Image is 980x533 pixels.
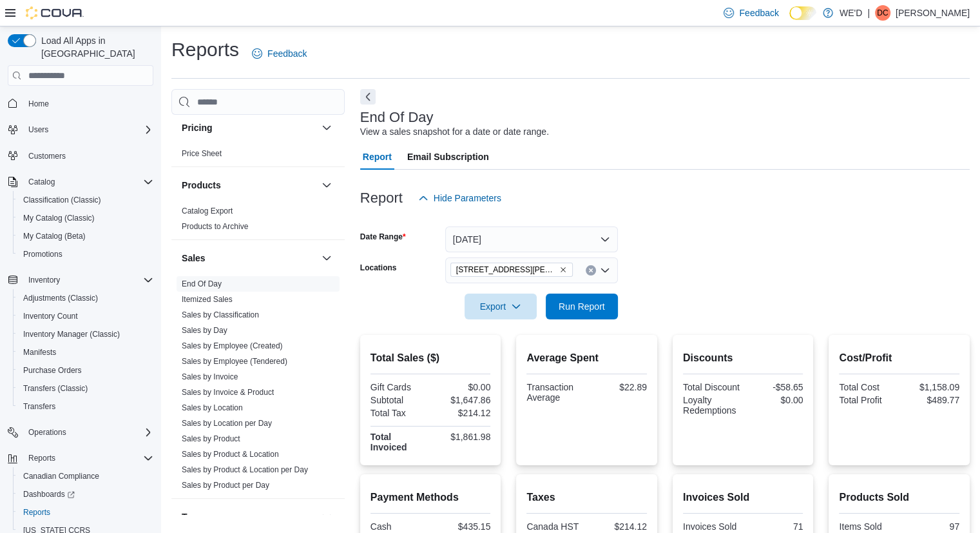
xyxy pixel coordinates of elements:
h1: Reports [171,37,239,63]
div: $0.00 [433,382,490,392]
button: Purchase Orders [13,361,159,379]
span: Hide Parameters [434,192,501,205]
span: My Catalog (Classic) [18,210,153,226]
span: Catalog [23,174,153,190]
span: Feedback [739,6,778,19]
div: $214.12 [433,408,490,418]
a: Purchase Orders [18,363,87,378]
span: Inventory Count [18,308,153,324]
span: Products to Archive [182,221,248,232]
span: Sales by Invoice [182,372,238,382]
span: Sales by Invoice & Product [182,387,274,397]
span: Reports [18,505,153,520]
button: Remove 205 Quigley Rd #5 from selection in this group [559,266,567,274]
a: Price Sheet [182,149,222,158]
a: Inventory Manager (Classic) [18,327,125,342]
h3: Pricing [182,121,212,134]
span: My Catalog (Beta) [18,228,153,244]
a: Dashboards [18,487,80,502]
a: Canadian Compliance [18,468,104,484]
button: [DATE] [445,226,618,252]
button: Reports [23,450,61,466]
span: Export [472,294,529,319]
span: Dashboards [18,487,153,502]
span: Customers [28,151,66,161]
h2: Discounts [683,350,803,366]
span: Operations [23,425,153,440]
span: Purchase Orders [23,365,82,376]
h3: End Of Day [360,110,434,125]
a: Sales by Classification [182,310,259,319]
span: Sales by Classification [182,310,259,320]
p: [PERSON_NAME] [896,5,970,21]
h3: Taxes [182,510,207,523]
a: Dashboards [13,485,159,503]
button: Open list of options [600,265,610,276]
a: Sales by Invoice [182,372,238,381]
div: Items Sold [839,521,896,532]
label: Date Range [360,232,406,242]
button: Home [3,94,159,112]
button: Adjustments (Classic) [13,289,159,307]
span: Sales by Product & Location [182,449,279,459]
button: Classification (Classic) [13,191,159,209]
button: Next [360,89,376,105]
span: Sales by Location per Day [182,418,272,428]
span: [STREET_ADDRESS][PERSON_NAME] [456,263,557,276]
button: Products [319,177,334,193]
button: Taxes [319,509,334,525]
a: Transfers (Classic) [18,381,93,396]
span: Promotions [18,246,153,262]
span: 205 Quigley Rd #5 [450,263,573,277]
button: Reports [13,503,159,521]
a: Classification (Classic) [18,192,106,208]
div: Cash [370,521,428,532]
button: Pricing [319,120,334,136]
div: $1,158.09 [902,382,959,392]
a: Inventory Count [18,308,83,324]
button: Transfers (Classic) [13,379,159,397]
span: Dark Mode [789,20,790,21]
div: View a sales snapshot for a date or date range. [360,125,549,139]
a: My Catalog (Beta) [18,228,91,244]
span: Sales by Location [182,403,243,413]
span: Inventory [28,275,60,285]
button: Sales [319,250,334,266]
span: Reports [28,453,55,463]
span: Canadian Compliance [23,471,99,481]
button: Transfers [13,397,159,416]
div: $214.12 [590,521,647,532]
label: Locations [360,263,397,273]
span: Manifests [23,347,56,357]
a: Products to Archive [182,222,248,231]
span: Reports [23,507,50,518]
a: Sales by Day [182,326,227,335]
span: Users [28,125,48,135]
div: Total Tax [370,408,428,418]
button: Sales [182,252,316,265]
button: Taxes [182,510,316,523]
span: Sales by Day [182,325,227,336]
h2: Products Sold [839,490,959,505]
span: Transfers [18,399,153,414]
div: 97 [902,521,959,532]
span: Promotions [23,249,62,259]
span: My Catalog (Classic) [23,213,95,223]
span: Sales by Employee (Tendered) [182,356,287,367]
h2: Taxes [526,490,647,505]
a: End Of Day [182,279,222,288]
a: Catalog Export [182,206,233,216]
span: Home [23,95,153,111]
a: Customers [23,148,71,164]
div: Transaction Average [526,382,584,403]
div: Total Cost [839,382,896,392]
span: Sales by Product & Location per Day [182,465,308,475]
div: $1,861.98 [433,432,490,442]
button: Run Report [546,294,618,319]
a: Adjustments (Classic) [18,290,103,306]
span: Canadian Compliance [18,468,153,484]
a: Transfers [18,399,61,414]
button: Users [3,121,159,139]
h3: Report [360,190,403,206]
span: My Catalog (Beta) [23,231,86,241]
